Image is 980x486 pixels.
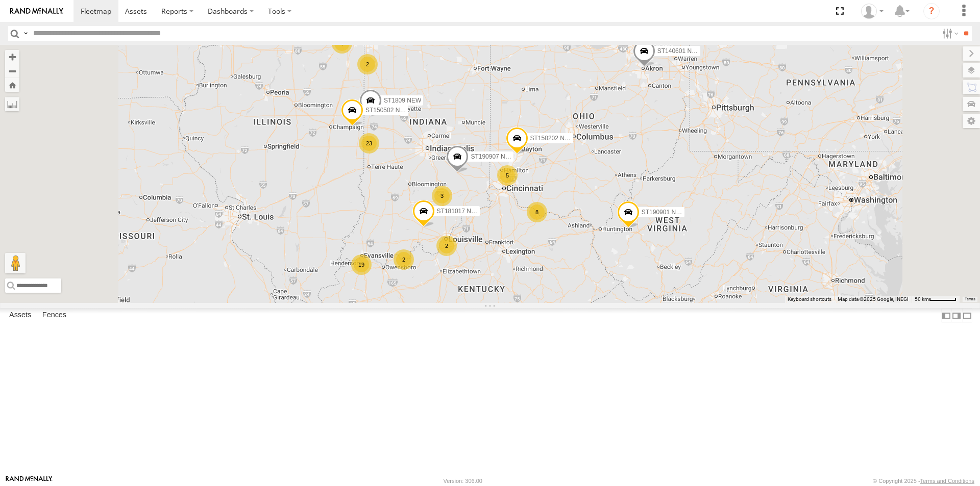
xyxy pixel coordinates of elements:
[444,478,482,484] div: Version: 306.00
[923,3,940,19] i: ?
[21,26,30,41] label: Search Query
[912,296,960,303] button: Map Scale: 50 km per 50 pixels
[642,209,686,216] span: ST190901 NEW
[857,4,887,19] div: Eric Hargrove
[436,236,457,256] div: 2
[657,47,702,55] span: ST140601 NEW
[359,133,379,154] div: 23
[530,135,575,142] span: ST150202 NEW
[5,64,19,78] button: Zoom out
[365,107,410,114] span: ST150502 NEW
[938,26,960,41] label: Search Filter Options
[965,297,975,301] a: Terms (opens in new tab)
[471,153,515,160] span: ST190907 NEW
[5,253,26,273] button: Drag Pegman onto the map to open Street View
[37,309,71,323] label: Fences
[951,308,962,323] label: Dock Summary Table to the Right
[527,202,547,222] div: 8
[873,478,974,484] div: © Copyright 2025 -
[394,249,414,270] div: 2
[788,296,831,303] button: Keyboard shortcuts
[432,186,452,206] div: 3
[351,254,372,275] div: 19
[920,478,974,484] a: Terms and Conditions
[838,296,909,302] span: Map data ©2025 Google, INEGI
[962,308,972,323] label: Hide Summary Table
[915,296,929,302] span: 50 km
[963,114,980,128] label: Map Settings
[357,54,378,74] div: 2
[5,78,19,92] button: Zoom Home
[10,8,63,15] img: rand-logo.svg
[384,97,421,104] span: ST1809 NEW
[5,97,19,111] label: Measure
[4,309,36,323] label: Assets
[6,476,53,486] a: Visit our Website
[5,50,19,64] button: Zoom in
[437,208,481,215] span: ST181017 NEW
[497,165,518,186] div: 5
[941,308,951,323] label: Dock Summary Table to the Left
